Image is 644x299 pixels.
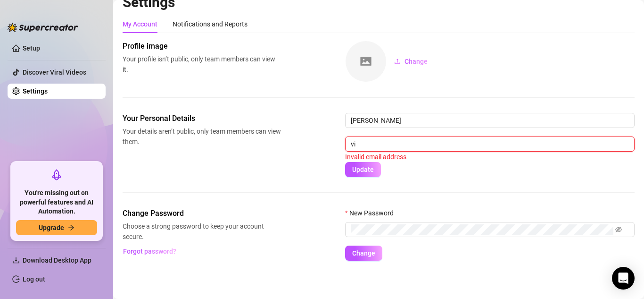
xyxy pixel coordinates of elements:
[345,113,635,128] input: Enter name
[16,188,97,216] span: You're missing out on powerful features and AI Automation.
[615,226,622,233] span: eye-invisible
[345,162,381,177] button: Update
[68,224,74,231] span: arrow-right
[345,246,382,261] button: Change
[39,224,64,231] span: Upgrade
[394,58,401,65] span: upload
[23,256,91,264] span: Download Desktop App
[23,87,48,95] a: Settings
[346,41,386,82] img: square-placeholder.png
[352,166,374,173] span: Update
[123,244,176,259] button: Forgot password?
[173,19,248,29] div: Notifications and Reports
[123,41,281,52] span: Profile image
[8,23,78,32] img: logo-BBDzfeDw.svg
[612,267,635,290] div: Open Intercom Messenger
[23,275,45,283] a: Log out
[123,19,157,29] div: My Account
[352,249,375,257] span: Change
[123,113,281,124] span: Your Personal Details
[123,54,281,75] span: Your profile isn’t public, only team members can view it.
[123,221,281,242] span: Choose a strong password to keep your account secure.
[345,137,635,152] input: Enter new email
[51,169,62,180] span: rocket
[23,68,86,76] a: Discover Viral Videos
[16,220,97,235] button: Upgradearrow-right
[387,54,435,69] button: Change
[123,126,281,147] span: Your details aren’t public, only team members can view them.
[123,208,281,219] span: Change Password
[123,248,176,255] span: Forgot password?
[405,58,428,65] span: Change
[12,256,20,264] span: download
[351,224,613,235] input: New Password
[345,152,635,162] div: Invalid email address
[23,44,40,52] a: Setup
[345,208,400,218] label: New Password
